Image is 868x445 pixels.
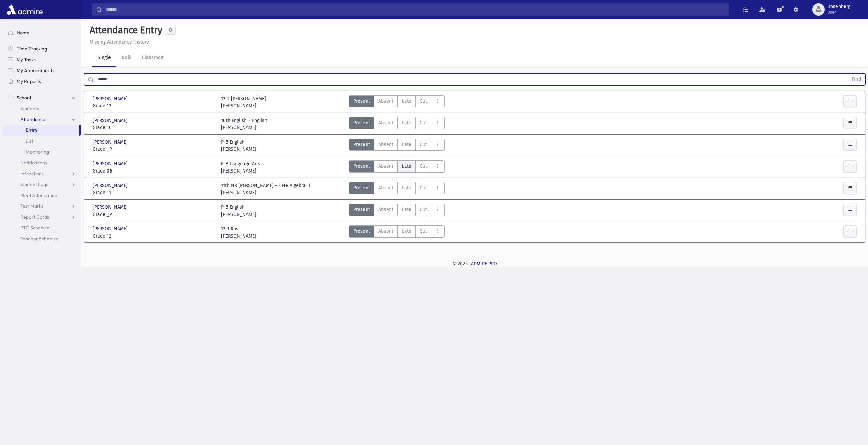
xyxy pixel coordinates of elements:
[221,160,260,175] div: 6-B Language Arts [PERSON_NAME]
[3,190,81,201] a: Meal Attendance
[93,225,129,232] span: [PERSON_NAME]
[402,119,411,126] span: Late
[20,181,48,187] span: Student Logs
[349,95,445,109] div: AttTypes
[3,114,81,125] a: Attendance
[93,146,214,153] span: Grade _P
[20,225,50,231] span: PTC Schedule
[353,141,370,148] span: Present
[93,167,214,175] span: Grade 06
[92,48,116,67] a: Single
[827,9,850,15] span: User
[221,204,256,218] div: P-5 English [PERSON_NAME]
[378,141,393,148] span: Absent
[353,119,370,126] span: Present
[3,65,81,76] a: My Appointments
[5,3,44,16] img: AdmirePro
[3,233,81,244] a: Teacher Schedule
[137,48,170,67] a: Classroom
[90,39,149,45] u: Missing Attendance History
[20,160,47,166] span: Notifications
[87,39,149,45] a: Missing Attendance History
[116,48,137,67] a: Bulk
[87,24,162,36] h5: Attendance Entry
[420,228,427,235] span: Cut
[92,260,857,267] div: © 2025 -
[353,206,370,213] span: Present
[93,211,214,218] span: Grade _P
[402,141,411,148] span: Late
[848,74,865,85] button: Find
[420,98,427,105] span: Cut
[20,105,39,112] span: Students
[402,206,411,213] span: Late
[3,168,81,179] a: Infractions
[3,136,81,146] a: List
[420,119,427,126] span: Cut
[3,103,81,114] a: Students
[3,54,81,65] a: My Tasks
[3,92,81,103] a: School
[471,261,497,267] a: ADMIRE PRO
[93,204,129,211] span: [PERSON_NAME]
[93,102,214,109] span: Grade 12
[221,139,256,153] div: P-5 English [PERSON_NAME]
[402,163,411,170] span: Late
[420,206,427,213] span: Cut
[353,228,370,235] span: Present
[93,139,129,146] span: [PERSON_NAME]
[3,179,81,190] a: Student Logs
[3,146,81,157] a: Monitoring
[3,201,81,211] a: Test Marks
[349,182,445,196] div: AttTypes
[378,184,393,191] span: Absent
[3,125,79,136] a: Entry
[26,138,33,144] span: List
[221,225,256,240] div: 12-1 Rus [PERSON_NAME]
[3,211,81,222] a: Report Cards
[827,4,850,9] span: lrosenberg
[349,225,445,240] div: AttTypes
[26,149,49,155] span: Monitoring
[3,43,81,54] a: Time Tracking
[20,214,49,220] span: Report Cards
[349,117,445,131] div: AttTypes
[93,117,129,124] span: [PERSON_NAME]
[93,160,129,167] span: [PERSON_NAME]
[93,232,214,240] span: Grade 12
[420,163,427,170] span: Cut
[349,139,445,153] div: AttTypes
[93,182,129,189] span: [PERSON_NAME]
[102,3,729,16] input: Search
[20,192,57,198] span: Meal Attendance
[93,95,129,102] span: [PERSON_NAME]
[221,95,266,109] div: 12-2 [PERSON_NAME] [PERSON_NAME]
[17,57,36,63] span: My Tasks
[3,76,81,87] a: My Reports
[20,203,43,209] span: Test Marks
[349,204,445,218] div: AttTypes
[378,119,393,126] span: Absent
[402,98,411,105] span: Late
[3,222,81,233] a: PTC Schedule
[17,46,47,52] span: Time Tracking
[378,228,393,235] span: Absent
[420,141,427,148] span: Cut
[20,170,44,177] span: Infractions
[378,206,393,213] span: Absent
[221,182,310,196] div: 11th NR [PERSON_NAME] - 2 NR Algebra II [PERSON_NAME]
[17,67,54,74] span: My Appointments
[93,189,214,196] span: Grade 11
[353,98,370,105] span: Present
[420,184,427,191] span: Cut
[353,184,370,191] span: Present
[20,116,45,122] span: Attendance
[378,98,393,105] span: Absent
[20,236,58,242] span: Teacher Schedule
[17,95,31,101] span: School
[17,29,29,36] span: Home
[378,163,393,170] span: Absent
[26,127,37,133] span: Entry
[221,117,267,131] div: 10th English 2 English [PERSON_NAME]
[3,27,81,38] a: Home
